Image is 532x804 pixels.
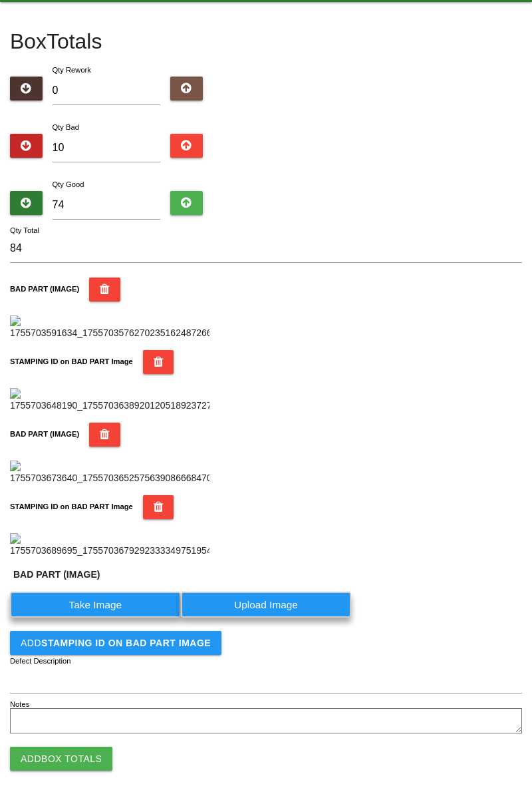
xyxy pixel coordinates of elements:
[13,569,100,580] b: BAD PART (IMAGE)
[53,180,84,188] label: Qty Good
[10,225,39,236] label: Qty Total
[10,430,79,438] b: BAD PART (IMAGE)
[10,656,71,667] label: Defect Description
[143,350,174,374] button: STAMPING ID on BAD PART Image
[41,638,211,648] b: STAMPING ID on BAD PART Image
[10,357,133,365] b: STAMPING ID on BAD PART Image
[10,315,209,340] img: 1755703591634_17557035762702351624872662871614.jpg
[10,502,133,510] b: STAMPING ID on BAD PART Image
[89,423,120,447] button: BAD PART (IMAGE)
[10,533,209,558] img: 1755703689695_1755703679292333349751954306897.jpg
[10,699,29,710] label: Notes
[53,66,91,74] label: Qty Rework
[10,631,221,655] button: AddSTAMPING ID on BAD PART Image
[89,278,120,301] button: BAD PART (IMAGE)
[181,592,352,618] label: Upload Image
[10,30,522,53] h4: Box Totals
[10,592,181,618] label: Take Image
[53,123,79,131] label: Qty Bad
[10,461,209,485] img: 1755703673640_17557036525756390866684704858999.jpg
[143,495,174,519] button: STAMPING ID on BAD PART Image
[10,285,79,293] b: BAD PART (IMAGE)
[10,747,112,771] button: AddBox Totals
[10,388,209,413] img: 1755703648190_1755703638920120518923727874734.jpg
